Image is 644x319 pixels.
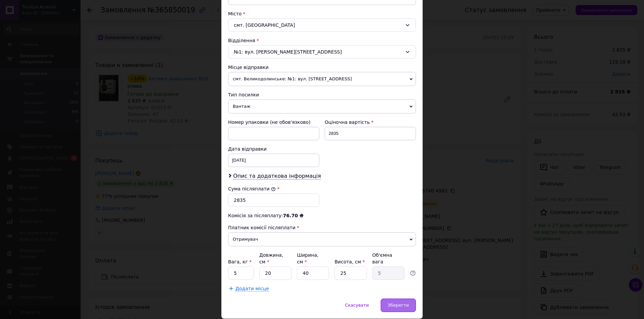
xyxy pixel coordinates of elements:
[228,232,416,246] span: Отримувач
[228,45,416,59] div: №1: вул. [PERSON_NAME][STREET_ADDRESS]
[325,119,416,126] div: Оціночна вартість
[372,252,405,265] div: Об'ємна вага
[235,286,269,292] span: Додати місце
[345,303,369,308] span: Скасувати
[228,37,416,44] div: Відділення
[228,65,269,70] span: Місце відправки
[228,72,416,86] span: смт. Великодолинське: №1: вул. [STREET_ADDRESS]
[228,186,276,191] label: Сума післяплати
[228,225,296,230] span: Платник комісії післяплати
[228,146,319,152] div: Дата відправки
[228,92,259,97] span: Тип посилки
[334,259,365,264] label: Висота, см
[228,119,319,126] div: Номер упаковки (не обов'язково)
[228,259,252,264] label: Вага, кг
[283,213,304,218] span: 76.70 ₴
[259,252,283,264] label: Довжина, см
[228,18,416,32] div: смт. [GEOGRAPHIC_DATA]
[228,99,416,113] span: Вантаж
[297,252,318,264] label: Ширина, см
[228,10,416,17] div: Місто
[228,212,416,219] div: Комісія за післяплату:
[233,173,321,179] span: Опис та додаткова інформація
[388,303,409,308] span: Зберегти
